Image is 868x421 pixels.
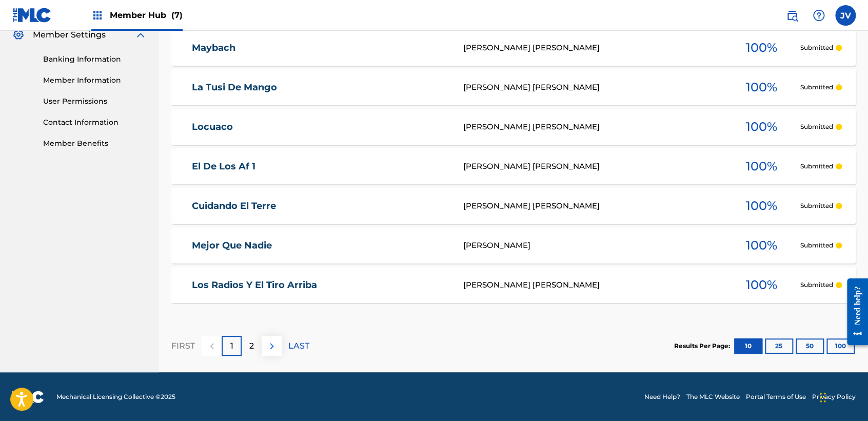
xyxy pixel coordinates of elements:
span: 100 % [746,39,777,57]
a: Contact Information [43,117,147,128]
a: Maybach [192,42,449,54]
button: 50 [796,338,824,354]
a: User Permissions [43,96,147,107]
img: expand [134,29,147,41]
p: Submitted [800,122,833,131]
div: Help [808,5,829,26]
div: [PERSON_NAME] [PERSON_NAME] [463,82,723,93]
a: Portal Terms of Use [746,392,806,401]
a: Member Information [43,75,147,86]
p: 2 [249,340,254,352]
span: 100 % [746,78,777,97]
div: [PERSON_NAME] [463,240,723,252]
p: Submitted [800,241,833,250]
img: right [266,340,278,352]
img: MLC Logo [12,8,52,23]
button: 25 [765,338,793,354]
div: [PERSON_NAME] [PERSON_NAME] [463,279,723,291]
p: Submitted [800,280,833,290]
p: Submitted [800,201,833,210]
div: Arrastrar [820,382,826,413]
p: Results Per Page: [674,341,733,351]
div: [PERSON_NAME] [PERSON_NAME] [463,200,723,212]
a: Cuidando El Terre [192,200,449,212]
button: 10 [734,338,762,354]
div: Widget de chat [817,372,868,421]
p: Submitted [800,162,833,171]
span: Member Hub [110,9,183,21]
span: 100 % [746,157,777,176]
button: 100 [826,338,855,354]
a: Banking Information [43,54,147,65]
div: User Menu [835,5,856,26]
p: Submitted [800,43,833,52]
span: (7) [171,10,183,20]
span: 100 % [746,118,777,136]
p: FIRST [171,340,195,352]
img: logo [12,391,44,403]
div: [PERSON_NAME] [PERSON_NAME] [463,121,723,133]
span: 100 % [746,197,777,215]
img: help [813,9,825,22]
img: Top Rightsholders [91,9,104,22]
span: 100 % [746,236,777,255]
span: Mechanical Licensing Collective © 2025 [56,392,175,401]
a: Mejor Que Nadie [192,240,449,252]
a: Member Benefits [43,138,147,149]
span: Member Settings [33,29,106,41]
a: La Tusi De Mango [192,82,449,93]
iframe: Resource Center [839,271,868,353]
img: search [786,9,798,22]
div: [PERSON_NAME] [PERSON_NAME] [463,42,723,54]
iframe: Chat Widget [817,372,868,421]
p: Submitted [800,83,833,92]
a: El De Los Af 1 [192,161,449,173]
a: Need Help? [644,392,680,401]
a: Los Radios Y El Tiro Arriba [192,279,449,291]
a: Public Search [782,5,802,26]
a: The MLC Website [686,392,740,401]
p: LAST [288,340,309,352]
span: 100 % [746,276,777,294]
a: Privacy Policy [812,392,856,401]
p: 1 [230,340,233,352]
img: Member Settings [12,29,25,41]
a: Locuaco [192,121,449,133]
div: [PERSON_NAME] [PERSON_NAME] [463,161,723,173]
